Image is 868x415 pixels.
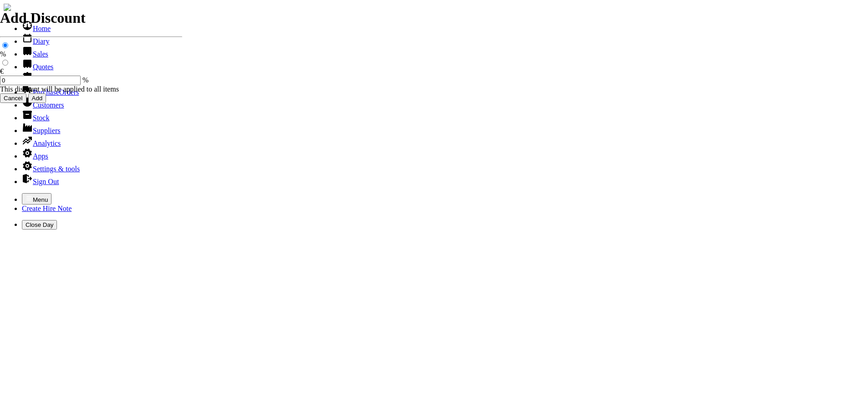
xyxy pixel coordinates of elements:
li: Hire Notes [22,71,864,84]
li: Suppliers [22,122,864,135]
a: Analytics [22,139,61,147]
button: Menu [22,193,51,205]
a: Create Hire Note [22,205,72,212]
span: % [82,76,88,84]
input: Add [28,93,46,103]
a: Sign Out [22,178,59,185]
a: Customers [22,101,64,109]
input: % [2,42,8,48]
a: Suppliers [22,127,60,134]
button: Close Day [22,220,57,230]
li: Stock [22,109,864,122]
li: Sales [22,46,864,58]
a: Stock [22,114,49,122]
a: Settings & tools [22,165,80,173]
a: Apps [22,152,48,160]
input: € [2,60,8,66]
